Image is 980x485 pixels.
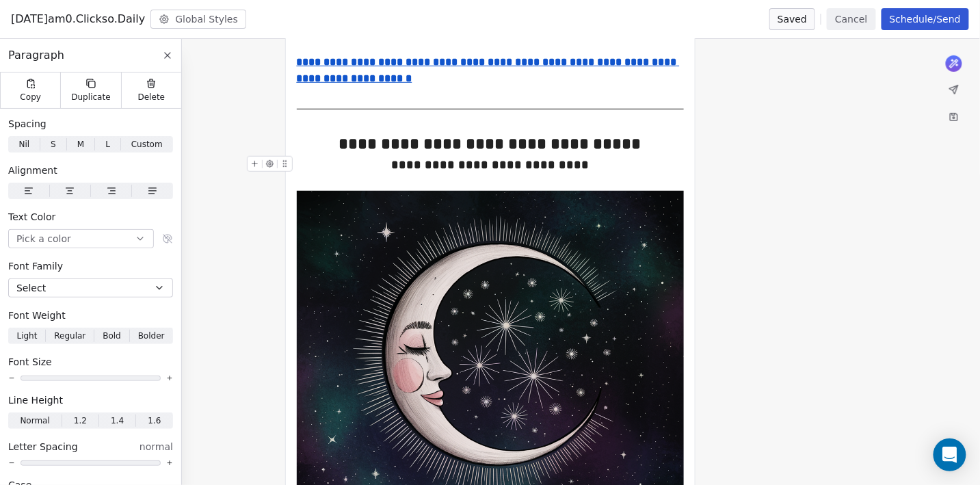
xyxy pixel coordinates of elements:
[74,415,87,427] span: 1.2
[131,138,163,150] span: Custom
[148,415,161,427] span: 1.6
[20,92,41,103] span: Copy
[16,281,46,295] span: Select
[150,10,246,29] button: Global Styles
[51,138,56,150] span: S
[54,330,85,342] span: Regular
[8,440,78,454] span: Letter Spacing
[8,229,154,248] button: Pick a color
[769,8,815,30] button: Saved
[111,415,124,427] span: 1.4
[138,330,165,342] span: Bolder
[933,438,966,471] div: Open Intercom Messenger
[827,8,875,30] button: Cancel
[8,259,63,273] span: Font Family
[8,309,66,322] span: Font Weight
[8,355,52,369] span: Font Size
[140,440,173,454] span: normal
[105,138,110,150] span: L
[882,8,969,30] button: Schedule/Send
[8,163,57,177] span: Alignment
[8,210,55,224] span: Text Color
[16,330,37,342] span: Light
[103,330,121,342] span: Bold
[71,92,110,103] span: Duplicate
[20,415,49,427] span: Normal
[77,138,84,150] span: M
[18,138,29,150] span: Nil
[138,92,165,103] span: Delete
[8,47,64,64] span: Paragraph
[8,117,47,131] span: Spacing
[8,393,63,407] span: Line Height
[11,11,145,27] span: [DATE]am0.Clickso.Daily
